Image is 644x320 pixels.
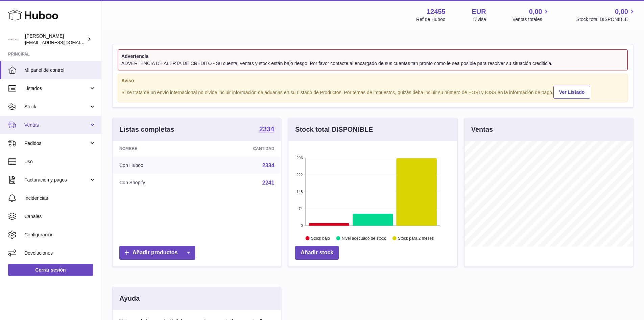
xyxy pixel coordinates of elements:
text: Stock bajo [311,236,330,241]
td: Con Huboo [113,157,202,174]
img: pedidos@glowrias.com [8,34,18,44]
td: Con Shopify [113,174,202,192]
text: 296 [296,156,303,160]
div: Si se trata de un envío internacional no olvide incluir información de aduanas en su Listado de P... [121,85,624,99]
span: Listados [24,85,89,92]
span: Facturación y pagos [24,177,89,183]
text: 222 [296,173,303,177]
div: Divisa [473,16,486,23]
th: Nombre [113,141,202,156]
span: Ventas totales [512,16,550,23]
strong: 12455 [427,7,446,16]
a: Añadir stock [295,246,339,260]
strong: Aviso [121,78,624,84]
div: ADVERTENCIA DE ALERTA DE CRÉDITO - Su cuenta, ventas y stock están bajo riesgo. Por favor contact... [121,60,624,67]
a: 2241 [262,180,275,186]
span: 0,00 [529,7,542,16]
a: Cerrar sesión [8,264,93,276]
a: 0,00 Ventas totales [512,7,550,23]
a: 2334 [259,126,275,134]
h3: Listas completas [119,125,174,134]
a: 0,00 Stock total DISPONIBLE [576,7,636,23]
h3: Ayuda [119,294,140,303]
strong: Advertencia [121,53,624,60]
div: [PERSON_NAME] [25,33,86,46]
strong: 2334 [259,126,275,132]
text: 0 [301,224,303,228]
th: Cantidad [202,141,281,156]
span: 0,00 [615,7,628,16]
h3: Stock total DISPONIBLE [295,125,373,134]
text: 74 [299,207,303,211]
a: Añadir productos [119,246,195,260]
a: 2334 [262,163,275,168]
span: Configuración [24,232,96,238]
span: Stock [24,104,89,110]
a: Ver Listado [553,86,590,99]
span: Incidencias [24,195,96,201]
span: Uso [24,158,96,165]
span: Devoluciones [24,250,96,256]
strong: EUR [472,7,486,16]
span: [EMAIL_ADDRESS][DOMAIN_NAME] [25,40,99,45]
span: Canales [24,213,96,220]
text: Stock para 2 meses [398,236,434,241]
div: Ref de Huboo [416,16,445,23]
span: Pedidos [24,140,89,147]
span: Mi panel de control [24,67,96,73]
h3: Ventas [471,125,493,134]
span: Stock total DISPONIBLE [576,16,636,23]
span: Ventas [24,122,89,128]
text: Nivel adecuado de stock [342,236,386,241]
text: 148 [296,190,303,194]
